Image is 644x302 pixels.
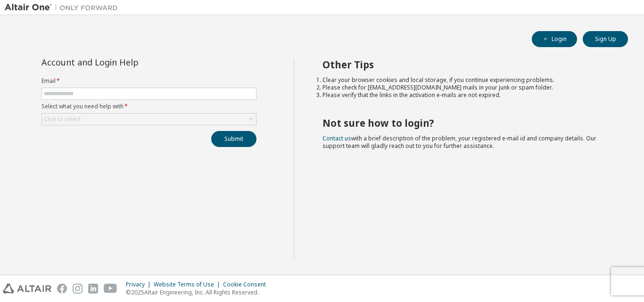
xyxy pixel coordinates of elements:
[583,31,628,47] button: Sign Up
[223,281,272,288] div: Cookie Consent
[322,76,611,84] li: Clear your browser cookies and local storage, if you continue experiencing problems.
[322,91,611,99] li: Please verify that the links in the activation e-mails are not expired.
[322,84,611,91] li: Please check for [EMAIL_ADDRESS][DOMAIN_NAME] mails in your junk or spam folder.
[211,131,256,147] button: Submit
[104,284,117,294] img: youtube.svg
[41,77,256,85] label: Email
[126,288,272,296] p: © 2025 Altair Engineering, Inc. All Rights Reserved.
[322,117,611,129] h2: Not sure how to login?
[126,281,154,288] div: Privacy
[3,284,51,294] img: altair_logo.svg
[5,3,123,12] img: Altair One
[322,58,611,71] h2: Other Tips
[73,284,83,294] img: instagram.svg
[322,134,351,142] a: Contact us
[88,284,98,294] img: linkedin.svg
[57,284,67,294] img: facebook.svg
[41,58,214,66] div: Account and Login Help
[322,134,596,150] span: with a brief description of the problem, your registered e-mail id and company details. Our suppo...
[44,115,81,123] div: Click to select
[41,103,256,110] label: Select what you need help with
[42,114,256,125] div: Click to select
[154,281,223,288] div: Website Terms of Use
[532,31,577,47] button: Login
